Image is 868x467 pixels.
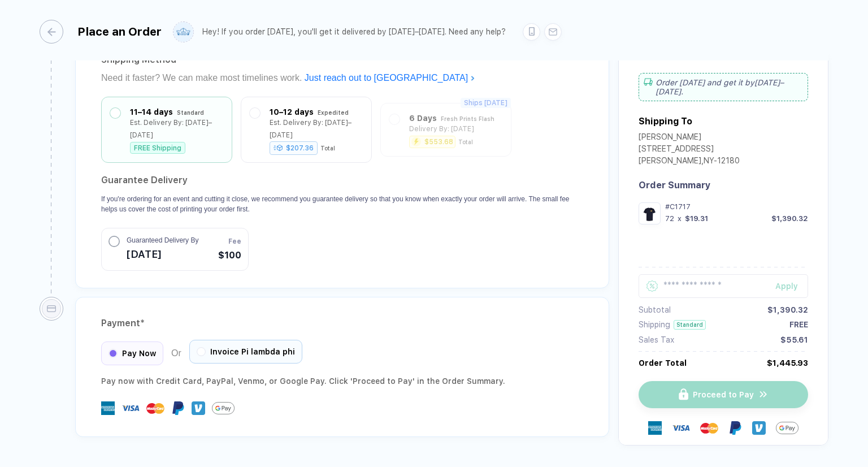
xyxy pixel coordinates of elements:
[130,142,185,154] div: FREE Shipping
[320,145,335,152] div: Total
[639,321,670,330] div: Shipping
[700,419,718,437] img: master-card
[639,305,671,314] div: Subtotal
[639,73,808,101] div: Order [DATE] and get it by [DATE]–[DATE] .
[250,106,363,154] div: 10–12 days ExpeditedEst. Delivery By: [DATE]–[DATE]$207.36Total
[101,228,249,271] button: Guaranteed Delivery By[DATE]Fee$100
[639,358,687,367] div: Order Total
[767,358,808,367] div: $1,445.93
[685,214,708,223] div: $19.31
[780,335,808,344] div: $55.61
[101,341,163,365] div: Pay Now
[776,417,798,439] img: GPay
[146,399,164,417] img: master-card
[775,282,808,291] div: Apply
[101,314,583,332] div: Payment
[665,214,674,223] div: 72
[639,116,692,127] div: Shipping To
[101,374,583,388] div: Pay now with Credit Card, PayPal , Venmo , or Google Pay. Click 'Proceed to Pay' in the Order Sum...
[101,171,583,189] h2: Guarantee Delivery
[676,214,683,223] div: x
[728,421,742,435] img: Paypal
[127,235,198,245] span: Guaranteed Delivery By
[210,347,295,356] span: Invoice Pi lambda phi
[177,106,204,119] div: Standard
[767,305,808,314] div: $1,390.32
[173,22,193,42] img: user profile
[771,214,808,223] div: $1,390.32
[121,399,140,417] img: visa
[270,116,363,141] div: Est. Delivery By: [DATE]–[DATE]
[127,245,198,263] span: [DATE]
[270,141,318,155] div: $207.36
[789,321,808,330] div: FREE
[228,236,241,247] span: Fee
[270,106,314,118] div: 10–12 days
[639,335,674,344] div: Sales Tax
[674,320,706,330] div: Standard
[761,274,808,298] button: Apply
[318,106,349,119] div: Expedited
[639,132,740,144] div: [PERSON_NAME]
[305,73,475,83] a: Just reach out to [GEOGRAPHIC_DATA]
[77,25,162,38] div: Place an Order
[189,340,302,364] div: Invoice Pi lambda phi
[130,116,223,141] div: Est. Delivery By: [DATE]–[DATE]
[101,401,115,415] img: express
[639,144,740,156] div: [STREET_ADDRESS]
[202,27,506,37] div: Hey! If you order [DATE], you'll get it delivered by [DATE]–[DATE]. Need any help?
[101,69,583,87] div: Need it faster? We can make most timelines work.
[665,202,808,211] div: #C1717
[218,249,241,262] span: $100
[122,349,156,358] span: Pay Now
[212,397,235,420] img: GPay
[130,106,173,118] div: 11–14 days
[639,180,808,191] div: Order Summary
[192,401,205,415] img: Venmo
[752,421,766,435] img: Venmo
[641,205,658,222] img: ad4fa36d-205e-4d5b-a2b2-8b9f817e2d4b_nt_front_1754618979175.jpg
[672,419,690,437] img: visa
[648,421,662,435] img: express
[171,401,185,415] img: Paypal
[101,194,583,214] p: If you're ordering for an event and cutting it close, we recommend you guarantee delivery so that...
[639,156,740,168] div: [PERSON_NAME] , NY - 12180
[101,341,302,365] div: Or
[110,106,223,154] div: 11–14 days StandardEst. Delivery By: [DATE]–[DATE]FREE Shipping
